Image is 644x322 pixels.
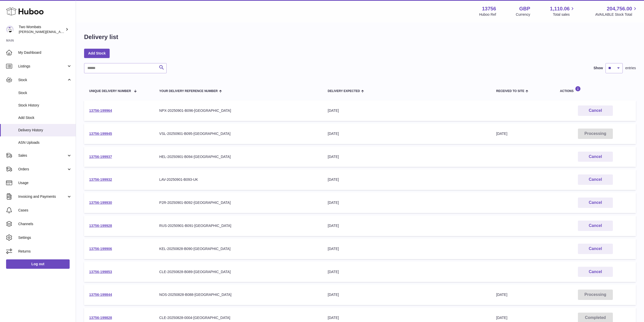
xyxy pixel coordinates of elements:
span: entries [625,66,636,70]
button: Cancel [578,244,613,254]
label: Show [594,66,603,70]
a: 1,110.06 Total sales [550,5,576,17]
a: Log out [6,259,70,269]
div: CLE-20250828-0004-[GEOGRAPHIC_DATA] [159,315,318,320]
span: Sales [18,153,67,158]
img: philip.carroll@twowombats.com [6,26,14,33]
span: Listings [18,64,67,69]
span: Invoicing and Payments [18,194,67,199]
h1: Delivery list [84,33,118,41]
a: 13756-199930 [89,201,112,205]
span: Usage [18,181,72,185]
span: [PERSON_NAME][EMAIL_ADDRESS][PERSON_NAME][DOMAIN_NAME] [19,30,129,34]
a: 13756-199906 [89,247,112,251]
a: 13756-199964 [89,109,112,113]
div: [DATE] [328,246,486,251]
span: Your Delivery Reference Number [159,90,218,93]
span: 204,756.00 [607,5,632,12]
div: [DATE] [328,154,486,159]
div: VSL-20250901-B095-[GEOGRAPHIC_DATA] [159,131,318,136]
div: Huboo Ref [479,12,496,17]
div: NOS-20250828-B088-[GEOGRAPHIC_DATA] [159,292,318,297]
a: 13756-199928 [89,224,112,228]
button: Cancel [578,105,613,116]
div: Currency [516,12,530,17]
button: Cancel [578,198,613,208]
a: 13756-199844 [89,293,112,297]
span: 1,110.06 [550,5,570,12]
div: [DATE] [328,292,486,297]
span: Received to Site [496,90,524,93]
span: Stock [18,78,67,82]
div: CLE-20250828-B089-[GEOGRAPHIC_DATA] [159,270,318,274]
span: Stock [18,91,72,95]
a: 13756-199828 [89,316,112,320]
button: Cancel [578,221,613,231]
span: Unique Delivery Number [89,90,131,93]
span: Delivery Expected [328,90,360,93]
a: 13756-199932 [89,177,112,182]
div: [DATE] [328,315,486,320]
div: [DATE] [328,270,486,274]
div: Two Wombats [19,25,64,34]
div: KEL-20250828-B090-[GEOGRAPHIC_DATA] [159,246,318,251]
span: ASN Uploads [18,140,72,145]
button: Cancel [578,267,613,277]
div: P2R-20250901-B092-[GEOGRAPHIC_DATA] [159,200,318,205]
div: [DATE] [328,108,486,113]
div: NPX-20250901-B096-[GEOGRAPHIC_DATA] [159,108,318,113]
span: AVAILABLE Stock Total [595,12,638,17]
a: 13756-199945 [89,132,112,136]
span: My Dashboard [18,50,72,55]
span: Stock History [18,103,72,108]
a: 13756-199853 [89,270,112,274]
a: 13756-199937 [89,155,112,159]
span: Settings [18,235,72,240]
span: [DATE] [496,316,507,320]
a: Add Stock [84,49,110,58]
span: Returns [18,249,72,254]
span: Add Stock [18,115,72,120]
div: [DATE] [328,200,486,205]
div: Actions [560,86,631,93]
strong: 13756 [482,5,496,12]
span: Cases [18,208,72,213]
span: Orders [18,167,67,172]
span: Delivery History [18,128,72,133]
div: [DATE] [328,177,486,182]
div: [DATE] [328,223,486,228]
div: RUS-20250901-B091-[GEOGRAPHIC_DATA] [159,223,318,228]
button: Cancel [578,174,613,185]
div: HEL-20250901-B094-[GEOGRAPHIC_DATA] [159,154,318,159]
strong: GBP [519,5,530,12]
span: [DATE] [496,293,507,297]
span: Channels [18,222,72,226]
span: [DATE] [496,132,507,136]
span: Total sales [553,12,575,17]
button: Cancel [578,152,613,162]
div: LAV-20250901-B093-UK [159,177,318,182]
a: 204,756.00 AVAILABLE Stock Total [595,5,638,17]
div: [DATE] [328,131,486,136]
